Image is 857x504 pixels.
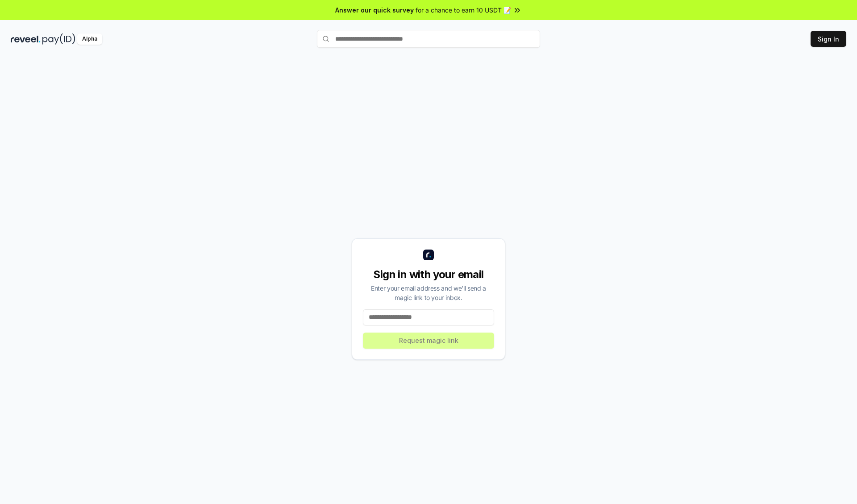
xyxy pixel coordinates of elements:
img: pay_id [42,33,75,45]
img: logo_small [423,250,434,260]
span: Answer our quick survey [335,5,414,15]
span: for a chance to earn 10 USDT 📝 [416,5,511,15]
div: Enter your email address and we’ll send a magic link to your inbox. [363,283,494,302]
div: Sign in with your email [363,267,494,282]
img: reveel_dark [11,33,41,45]
button: Sign In [811,31,846,47]
div: Alpha [77,33,102,45]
